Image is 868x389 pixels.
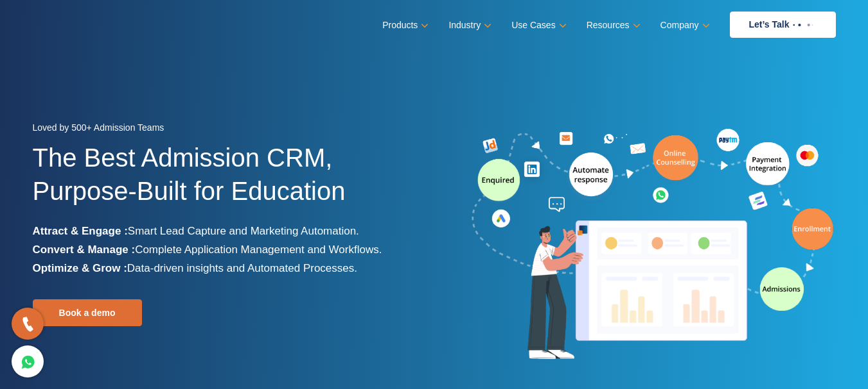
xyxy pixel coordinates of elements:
[660,16,707,35] a: Company
[448,16,489,35] a: Industry
[382,16,426,35] a: Products
[33,262,127,274] b: Optimize & Grow :
[470,126,836,365] img: admission-software-home-page-header
[33,244,136,256] b: Convert & Manage :
[33,299,142,326] a: Book a demo
[33,119,425,141] div: Loved by 500+ Admission Teams
[33,225,128,237] b: Attract & Engage :
[511,16,563,35] a: Use Cases
[127,262,357,274] span: Data-driven insights and Automated Processes.
[128,225,359,237] span: Smart Lead Capture and Marketing Automation.
[587,16,638,35] a: Resources
[33,141,425,222] h1: The Best Admission CRM, Purpose-Built for Education
[135,244,382,256] span: Complete Application Management and Workflows.
[730,12,836,38] a: Let’s Talk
